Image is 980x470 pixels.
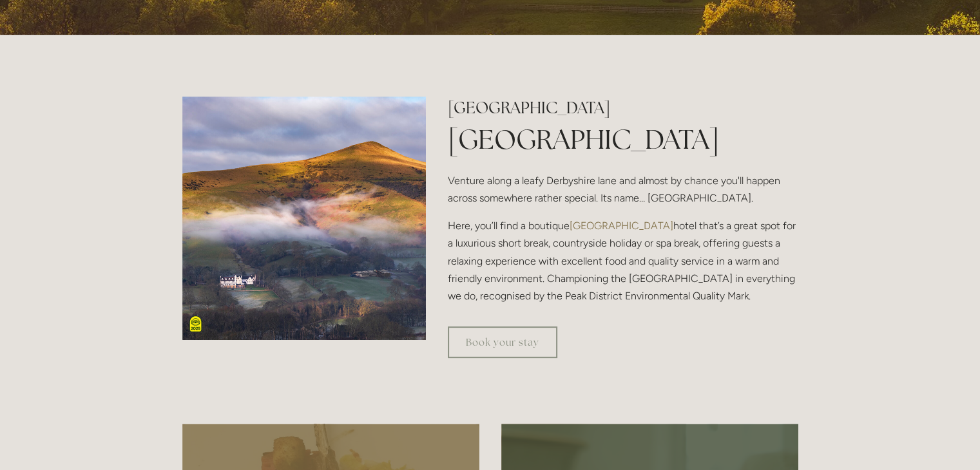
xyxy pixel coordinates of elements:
h2: [GEOGRAPHIC_DATA] [448,97,798,119]
a: [GEOGRAPHIC_DATA] [570,220,673,232]
img: Peak District National Park- misty Lose Hill View. Losehill House [182,97,427,341]
h1: [GEOGRAPHIC_DATA] [448,120,798,158]
p: Venture along a leafy Derbyshire lane and almost by chance you'll happen across somewhere rather ... [448,172,798,207]
a: Book your stay [448,326,557,358]
p: Here, you’ll find a boutique hotel that’s a great spot for a luxurious short break, countryside h... [448,217,798,305]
